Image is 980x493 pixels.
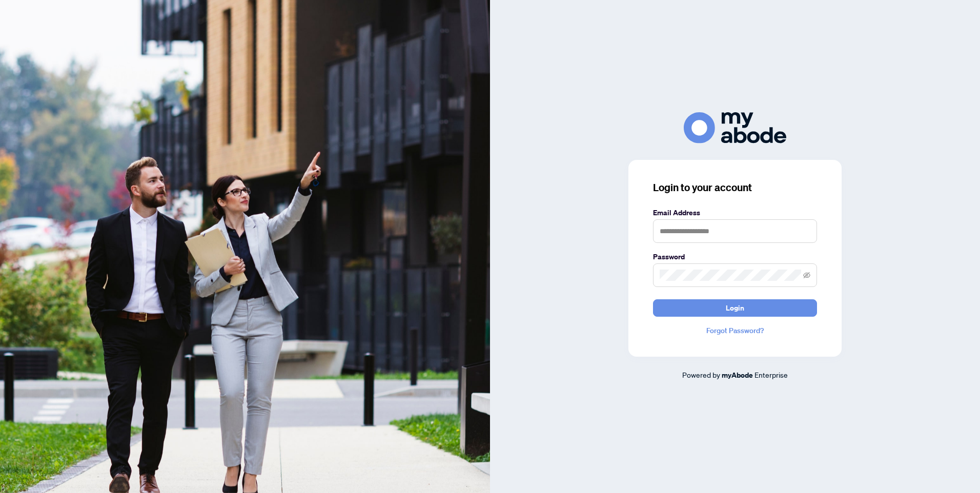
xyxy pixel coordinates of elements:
span: eye-invisible [803,272,810,279]
img: ma-logo [684,112,786,143]
span: Login [726,300,744,316]
h3: Login to your account [653,180,817,195]
button: Login [653,299,817,317]
a: myAbode [722,369,753,381]
a: Forgot Password? [653,325,817,336]
label: Password [653,251,817,262]
span: Enterprise [754,370,788,379]
span: Powered by [682,370,720,379]
label: Email Address [653,207,817,218]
